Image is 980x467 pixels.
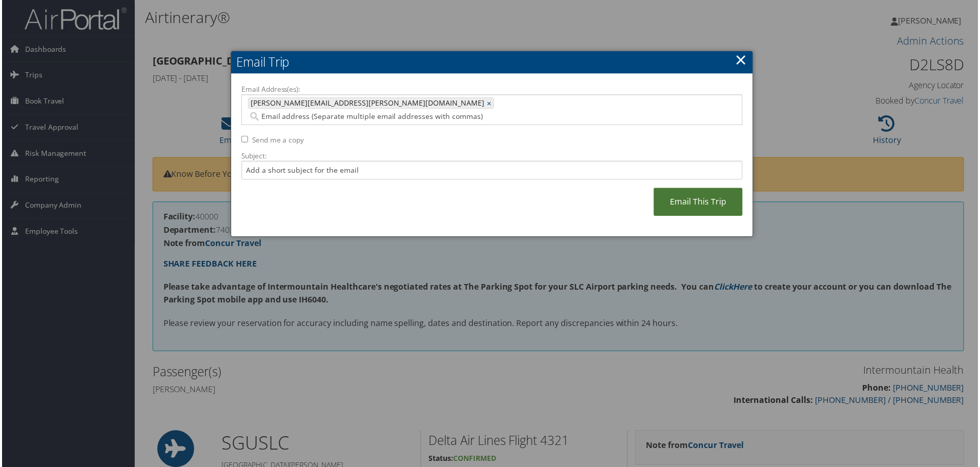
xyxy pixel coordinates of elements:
h2: Email Trip [230,51,754,74]
label: Send me a copy [251,135,303,146]
a: × [487,98,494,109]
input: Email address (Separate multiple email addresses with commas) [247,112,633,122]
input: Add a short subject for the email [240,161,744,180]
span: [PERSON_NAME][EMAIL_ADDRESS][PERSON_NAME][DOMAIN_NAME] [248,98,484,109]
label: Email Address(es): [240,85,744,95]
a: Email This Trip [655,189,744,217]
label: Subject: [240,151,744,161]
a: × [737,50,748,70]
